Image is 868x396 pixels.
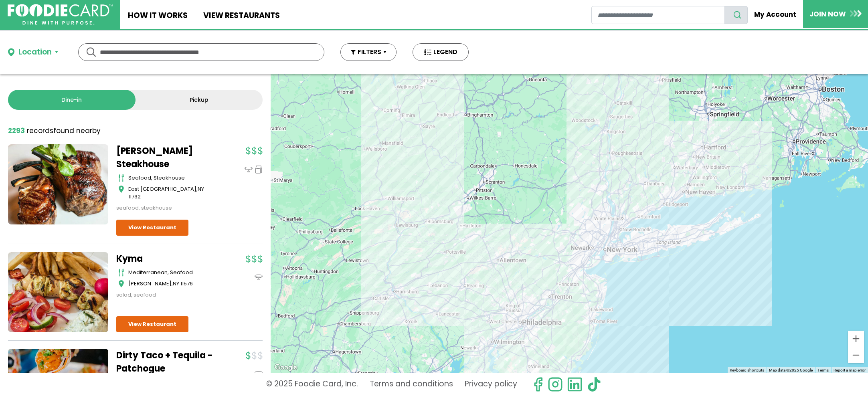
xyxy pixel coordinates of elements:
button: Zoom out [848,347,864,363]
div: seafood, steakhouse [128,174,216,182]
span: East [GEOGRAPHIC_DATA] [128,185,196,193]
span: 11576 [180,280,193,287]
img: map_icon.svg [118,280,124,288]
a: Kyma [116,252,216,265]
div: Location [18,46,52,58]
img: linkedin.svg [567,377,582,392]
a: [PERSON_NAME] Steakhouse [116,144,216,171]
img: map_icon.svg [118,185,124,193]
img: tiktok.svg [587,377,602,392]
img: dinein_icon.svg [245,166,253,174]
a: View Restaurant [116,220,188,236]
div: , [128,280,216,288]
a: Dirty Taco + Tequila - Patchogue [116,349,216,375]
a: Report a map error [834,368,866,372]
button: Location [8,46,58,58]
a: View Restaurant [116,316,188,332]
a: Pickup [136,90,263,110]
img: cutlery_icon.svg [118,269,124,277]
span: NY [173,280,179,287]
span: records [27,126,53,135]
span: 11732 [128,193,141,200]
span: Map data ©2025 Google [769,368,813,372]
button: Zoom in [848,331,864,347]
div: , [128,185,216,201]
div: seafood, steakhouse [116,204,216,212]
img: cutlery_icon.svg [118,174,124,182]
div: mediterranean, seafood [128,269,216,277]
p: © 2025 Foodie Card, Inc. [266,377,358,392]
img: pickup_icon.svg [255,166,263,174]
a: My Account [748,6,803,23]
img: dinein_icon.svg [255,273,263,281]
input: restaurant search [591,6,725,24]
span: [PERSON_NAME] [128,280,172,287]
span: NY [198,185,204,193]
button: FILTERS [340,43,397,61]
button: LEGEND [413,43,469,61]
a: Terms [817,368,829,372]
a: Terms and conditions [370,377,453,392]
a: Dine-in [8,90,136,110]
img: dinein_icon.svg [255,370,263,378]
div: found nearby [8,126,101,136]
img: FoodieCard; Eat, Drink, Save, Donate [8,4,113,25]
button: search [724,6,748,24]
img: Google [273,362,299,373]
strong: 2293 [8,126,25,135]
a: Privacy policy [465,377,517,392]
button: Keyboard shortcuts [730,368,764,373]
a: Open this area in Google Maps (opens a new window) [273,362,299,373]
div: salad, seafood [116,291,216,299]
svg: check us out on facebook [530,377,546,392]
